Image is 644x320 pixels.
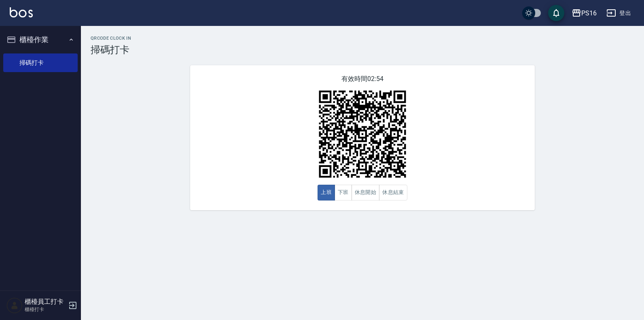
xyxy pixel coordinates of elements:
button: 休息結束 [379,185,407,201]
h5: 櫃檯員工打卡 [25,298,66,306]
div: PS16 [581,8,597,18]
button: PS16 [568,5,600,21]
button: 登出 [603,6,634,21]
p: 櫃檯打卡 [25,306,66,313]
button: 櫃檯作業 [3,29,78,50]
button: save [548,5,564,21]
img: Person [6,297,23,314]
h2: QRcode Clock In [91,36,634,41]
button: 休息開始 [352,185,380,201]
img: Logo [10,7,33,17]
button: 上班 [318,185,335,201]
div: 有效時間 02:54 [190,65,535,210]
h3: 掃碼打卡 [91,44,634,55]
button: 下班 [335,185,352,201]
a: 掃碼打卡 [3,53,78,72]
